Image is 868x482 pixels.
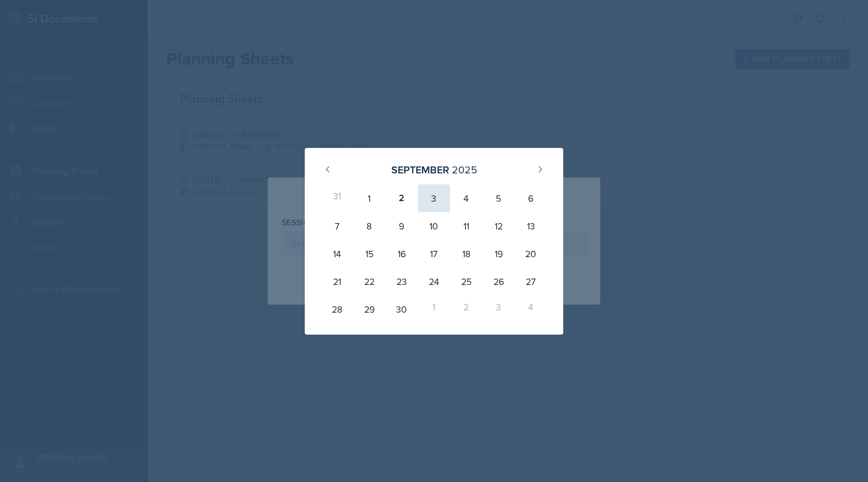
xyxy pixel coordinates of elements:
div: 13 [515,212,547,240]
div: 11 [450,212,482,240]
div: 15 [353,240,386,268]
div: 22 [353,268,386,295]
div: 4 [515,295,547,323]
div: September [391,162,449,177]
div: 16 [386,240,418,268]
div: 7 [321,212,353,240]
div: 12 [482,212,515,240]
div: 14 [321,240,353,268]
div: 2025 [452,162,477,177]
div: 26 [482,268,515,295]
div: 2 [450,295,482,323]
div: 9 [386,212,418,240]
div: 3 [482,295,515,323]
div: 18 [450,240,482,268]
div: 1 [418,295,450,323]
div: 31 [321,184,353,212]
div: 3 [418,184,450,212]
div: 24 [418,268,450,295]
div: 8 [353,212,386,240]
div: 6 [515,184,547,212]
div: 4 [450,184,482,212]
div: 5 [482,184,515,212]
div: 1 [353,184,386,212]
div: 17 [418,240,450,268]
div: 21 [321,268,353,295]
div: 19 [482,240,515,268]
div: 20 [515,240,547,268]
div: 10 [418,212,450,240]
div: 30 [386,295,418,323]
div: 28 [321,295,353,323]
div: 29 [353,295,386,323]
div: 23 [386,268,418,295]
div: 27 [515,268,547,295]
div: 25 [450,268,482,295]
div: 2 [386,184,418,212]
